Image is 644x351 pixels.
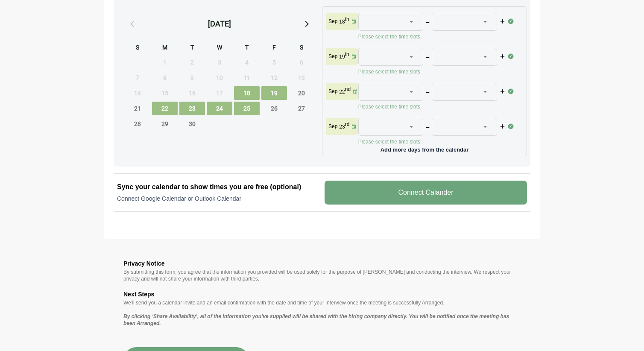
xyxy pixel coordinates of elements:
span: Saturday, September 6, 2025 [289,56,314,69]
span: Monday, September 15, 2025 [152,86,178,100]
p: Sep [328,53,337,60]
p: Please select the time slots. [358,68,508,75]
sup: th [345,16,349,22]
h3: Next Steps [123,289,521,299]
p: By submitting this form, you agree that the information you provided will be used solely for the ... [123,269,521,282]
span: Saturday, September 27, 2025 [289,102,314,115]
span: Thursday, September 18, 2025 [234,86,260,100]
strong: 23 [339,124,345,130]
span: Sunday, September 28, 2025 [125,117,150,131]
span: Friday, September 5, 2025 [261,56,287,69]
span: Tuesday, September 30, 2025 [179,117,205,131]
span: Tuesday, September 23, 2025 [179,102,205,115]
span: Sunday, September 21, 2025 [125,102,150,115]
p: Please select the time slots. [358,33,508,40]
strong: 22 [339,89,345,95]
span: Wednesday, September 3, 2025 [207,56,232,69]
span: Friday, September 12, 2025 [261,71,287,85]
span: Monday, September 8, 2025 [152,71,178,85]
span: Tuesday, September 9, 2025 [179,71,205,85]
h3: Privacy Notice [123,258,521,269]
p: Sep [328,88,337,95]
span: Sunday, September 7, 2025 [125,71,150,85]
div: M [152,43,178,54]
span: Sunday, September 14, 2025 [125,86,150,100]
div: S [289,43,314,54]
sup: rd [345,121,350,127]
span: Thursday, September 11, 2025 [234,71,260,85]
span: Thursday, September 25, 2025 [234,102,260,115]
span: Monday, September 29, 2025 [152,117,178,131]
v-button: Connect Calander [325,181,527,205]
h2: Sync your calendar to show times you are free (optional) [117,182,319,192]
span: Wednesday, September 17, 2025 [207,86,232,100]
span: Saturday, September 20, 2025 [289,86,314,100]
span: Tuesday, September 2, 2025 [179,56,205,69]
span: Saturday, September 13, 2025 [289,71,314,85]
span: Monday, September 1, 2025 [152,56,178,69]
p: We’ll send you a calendar invite and an email confirmation with the date and time of your intervi... [123,299,521,306]
span: Friday, September 19, 2025 [261,86,287,100]
span: Thursday, September 4, 2025 [234,56,260,69]
p: Sep [328,123,337,130]
span: Monday, September 22, 2025 [152,102,178,115]
p: Sep [328,18,337,25]
p: Please select the time slots. [358,103,508,110]
p: Please select the time slots. [358,138,508,145]
div: [DATE] [208,18,231,30]
div: T [179,43,205,54]
span: Wednesday, September 24, 2025 [207,102,232,115]
sup: th [345,51,349,57]
strong: 18 [339,19,345,25]
span: Friday, September 26, 2025 [261,102,287,115]
p: By clicking ‘Share Availability’, all of the information you’ve supplied will be shared with the ... [123,313,521,327]
div: W [207,43,232,54]
span: Wednesday, September 10, 2025 [207,71,232,85]
div: T [234,43,260,54]
p: Connect Google Calendar or Outlook Calendar [117,194,319,203]
sup: nd [345,86,351,92]
strong: 19 [339,54,345,60]
span: Tuesday, September 16, 2025 [179,86,205,100]
div: F [261,43,287,54]
div: S [125,43,150,54]
p: Add more days from the calendar [326,143,523,152]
